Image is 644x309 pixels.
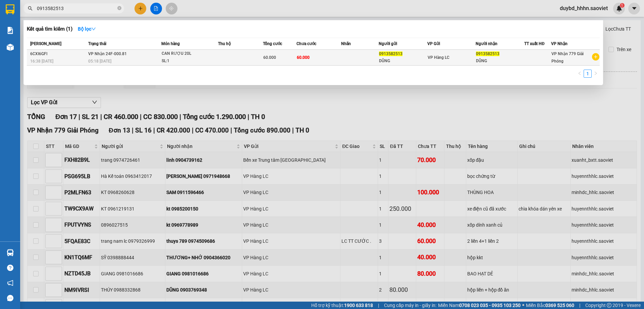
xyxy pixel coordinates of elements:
h3: Kết quả tìm kiếm ( 1 ) [27,26,72,33]
span: Chưa cước [297,41,316,46]
span: 60.000 [263,55,276,60]
span: VP Hàng LC [428,55,449,60]
li: Next Page [592,70,600,78]
span: 60.000 [297,55,310,60]
span: 16:38 [DATE] [30,59,53,64]
span: close-circle [117,5,121,12]
li: 1 [584,70,592,78]
span: 05:18 [DATE] [88,59,111,64]
img: warehouse-icon [7,44,14,51]
button: Bộ lọcdown [72,24,101,34]
span: VP Nhận 24F-000.81 [88,51,127,56]
span: Người nhận [476,41,497,46]
span: 0913582513 [379,51,402,56]
strong: Bộ lọc [78,26,96,32]
button: right [592,70,600,78]
span: plus-circle [592,53,599,61]
span: down [91,27,96,31]
img: solution-icon [7,27,14,34]
li: Previous Page [576,70,584,78]
span: 0913582513 [476,51,499,56]
span: Thu hộ [218,41,231,46]
span: search [28,6,33,11]
span: message [7,295,13,301]
span: TT xuất HĐ [524,41,545,46]
span: VP Gửi [427,41,440,46]
span: Nhãn [341,41,351,46]
div: CAN RƯỢU 20L [162,50,212,57]
span: Tổng cước [263,41,282,46]
img: warehouse-icon [7,249,14,256]
img: logo-vxr [6,4,14,14]
span: right [594,71,598,75]
span: VP Nhận [551,41,568,46]
a: 1 [584,70,591,77]
span: close-circle [117,6,121,10]
span: Người gửi [379,41,397,46]
span: question-circle [7,265,13,271]
span: [PERSON_NAME] [30,41,61,46]
span: Món hàng [161,41,180,46]
div: SL: 1 [162,57,212,65]
div: 6CXI6GFI [30,50,86,57]
span: VP Nhận 779 Giải Phóng [551,51,584,64]
input: Tìm tên, số ĐT hoặc mã đơn [37,5,116,12]
span: left [578,71,582,75]
span: Trạng thái [88,41,106,46]
span: notification [7,280,13,286]
button: left [576,70,584,78]
div: DŨNG [379,57,427,65]
div: DŨNG [476,57,524,65]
